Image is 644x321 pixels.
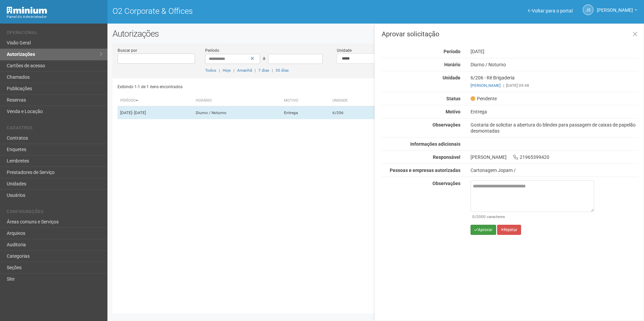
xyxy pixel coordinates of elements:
[382,31,639,37] h3: Aprovar solicitação
[390,168,460,173] strong: Pessoas e empresas autorizadas
[118,106,193,119] td: [DATE]
[471,82,639,88] div: [DATE] 09:48
[471,225,496,235] button: Aprovar
[7,209,102,216] li: Configurações
[410,141,460,147] strong: Informações adicionais
[444,49,460,54] strong: Período
[330,106,380,119] td: 6/206
[583,4,593,15] a: JS
[465,109,644,115] div: Entrega
[263,56,265,61] span: a
[219,68,220,73] span: |
[237,68,252,73] a: Amanhã
[465,75,644,88] div: 6/206 - Rê Brigaderia
[444,62,460,67] strong: Horário
[337,47,352,53] label: Unidade
[205,68,216,73] a: Todos
[446,96,460,101] strong: Status
[471,167,639,173] div: Cartonagem Jopam /
[193,106,281,119] td: Diurno / Noturno
[118,82,374,92] div: Exibindo 1-1 de 1 itens encontrados
[205,47,219,53] label: Período
[471,83,501,88] a: [PERSON_NAME]
[503,83,504,88] span: |
[471,96,497,102] span: Pendente
[132,110,146,115] span: - [DATE]
[7,30,102,37] li: Operacional
[432,181,460,186] strong: Observações
[528,8,573,13] a: Voltar para o portal
[258,68,269,73] a: 7 dias
[472,214,592,220] div: /2000 caracteres
[193,95,281,106] th: Horário
[276,68,289,73] a: 30 dias
[443,75,460,80] strong: Unidade
[597,8,637,14] a: [PERSON_NAME]
[118,47,137,53] label: Buscar por
[281,106,330,119] td: Entrega
[628,27,642,42] a: Fechar
[223,68,231,73] a: Hoje
[233,68,234,73] span: |
[112,7,371,15] h1: O2 Corporate & Offices
[465,122,644,134] div: Gostaria de solicitar a abertura do blindex para passagem de caixas de papelão desmontadas
[465,154,644,160] div: [PERSON_NAME] 21965399420
[272,68,273,73] span: |
[497,225,521,235] button: Rejeitar
[432,122,460,128] strong: Observações
[112,29,639,39] h2: Autorizações
[465,48,644,55] div: [DATE]
[281,95,330,106] th: Motivo
[597,1,633,13] span: Jeferson Souza
[255,68,256,73] span: |
[7,14,102,20] div: Painel do Administrador
[7,7,47,14] img: Minium
[7,126,102,133] li: Cadastros
[465,62,644,68] div: Diurno / Noturno
[446,109,460,114] strong: Motivo
[330,95,380,106] th: Unidade
[433,154,460,160] strong: Responsável
[472,214,475,219] span: 0
[118,95,193,106] th: Período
